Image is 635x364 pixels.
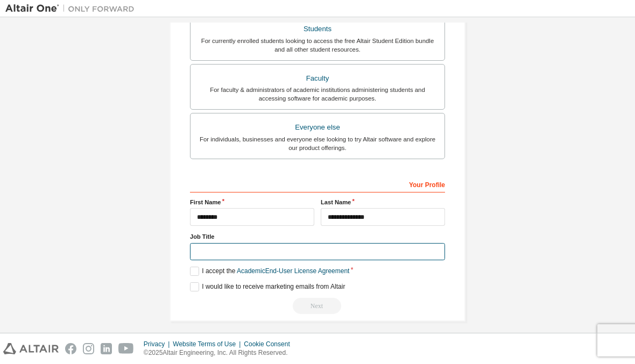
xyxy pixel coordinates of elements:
[237,267,349,275] a: Academic End-User License Agreement
[197,85,438,103] div: For faculty & administrators of academic institutions administering students and accessing softwa...
[197,22,438,37] div: Students
[5,3,140,14] img: Altair One
[244,340,296,348] div: Cookie Consent
[190,282,345,291] label: I would like to receive marketing emails from Altair
[144,348,297,358] p: © 2025 Altair Engineering, Inc. All Rights Reserved.
[190,298,445,314] div: Read and acccept EULA to continue
[83,343,94,354] img: instagram.svg
[197,120,438,135] div: Everyone else
[190,198,314,206] label: First Name
[101,343,112,354] img: linkedin.svg
[197,37,438,54] div: For currently enrolled students looking to access the free Altair Student Edition bundle and all ...
[190,232,445,241] label: Job Title
[197,135,438,152] div: For individuals, businesses and everyone else looking to try Altair software and explore our prod...
[118,343,134,354] img: youtube.svg
[65,343,76,354] img: facebook.svg
[197,71,438,86] div: Faculty
[321,198,445,206] label: Last Name
[173,340,244,348] div: Website Terms of Use
[190,267,349,276] label: I accept the
[3,343,59,354] img: altair_logo.svg
[144,340,173,348] div: Privacy
[190,175,445,192] div: Your Profile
